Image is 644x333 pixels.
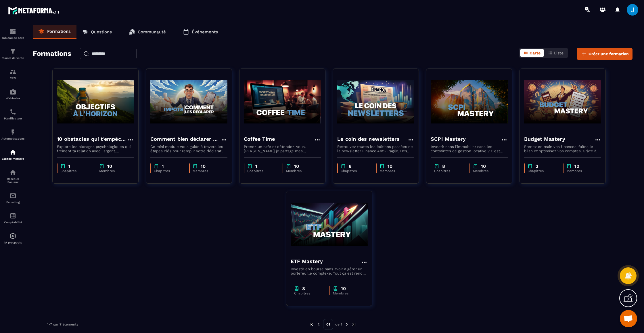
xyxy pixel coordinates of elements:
p: Événements [192,29,218,35]
p: Automatisations [1,137,24,140]
a: social-networksocial-networkRéseaux Sociaux [1,165,24,188]
img: formation-background [337,73,414,131]
a: Ouvrir le chat [620,310,637,327]
p: 10 [481,163,486,169]
p: Tunnel de vente [1,56,24,60]
p: Chapitres [528,169,557,173]
a: formationformationTunnel de vente [1,44,24,64]
img: chapter [333,286,338,291]
img: chapter [434,163,439,169]
p: Investir dans l'immobilier sans les contraintes de gestion locative ? C'est possible grâce aux SC... [431,144,508,153]
a: Événements [177,25,224,39]
h4: ETF Mastery [291,257,323,265]
a: formation-backgroundLe coin des newslettersRetrouvez toutes les éditions passées de la newsletter... [333,68,426,191]
a: formation-backgroundETF MasteryInvestir en bourse sans avoir à gérer un portefeuille complexe. To... [286,191,379,313]
img: chapter [154,163,159,169]
p: 10 [388,163,392,169]
p: 8 [302,286,305,291]
p: Espace membre [1,157,24,160]
p: Membres [333,291,362,295]
p: Communauté [138,29,166,35]
button: Liste [545,49,567,57]
p: Planificateur [1,117,24,120]
h4: SCPI Mastery [431,135,466,143]
img: chapter [528,163,533,169]
p: Formations [47,29,71,34]
a: Questions [76,25,118,39]
img: formation-background [291,195,368,253]
p: Comptabilité [1,221,24,224]
a: formation-background10 obstacles qui t'empêche de vivre ta vieExplore les blocages psychologiques... [52,68,146,191]
p: Chapitres [294,291,324,295]
p: Explore les blocages psychologiques qui freinent ta relation avec l'argent. Apprends a les surmon... [57,144,134,153]
p: 10 [574,163,579,169]
img: chapter [294,286,299,291]
p: 10 [294,163,299,169]
p: 10 [341,286,346,291]
img: next [351,322,356,327]
p: 2 [536,163,538,169]
img: chapter [473,163,478,169]
p: Retrouvez toutes les éditions passées de la newsletter Finance Anti-Fragile. Des idées et stratég... [337,144,414,153]
img: formation-background [244,73,321,131]
p: Questions [91,29,112,35]
img: automations [9,233,16,239]
p: 01 [323,319,333,330]
img: prev [316,322,321,327]
p: de 1 [335,322,342,327]
a: accountantaccountantComptabilité [1,208,24,228]
img: next [344,322,349,327]
img: formation [9,48,16,55]
span: Créer une formation [589,51,629,57]
p: Chapitres [247,169,277,173]
img: prev [309,322,314,327]
h2: Formations [33,48,71,60]
a: formationformationTableau de bord [1,24,24,44]
img: automations [9,88,16,95]
h4: Budget Mastery [524,135,565,143]
a: automationsautomationsEspace membre [1,144,24,165]
p: Chapitres [154,169,183,173]
p: 8 [349,163,352,169]
p: Chapitres [60,169,90,173]
p: Prenez un café et détendez-vous. [PERSON_NAME] je partage mes inspirations, mes découvertes et me... [244,144,321,153]
p: 1 [68,163,70,169]
p: Réseaux Sociaux [1,177,24,184]
a: automationsautomationsWebinaire [1,84,24,104]
p: 1-7 sur 7 éléments [47,322,78,326]
p: 10 [107,163,112,169]
img: chapter [99,163,104,169]
p: Webinaire [1,97,24,100]
p: Prenez en main vos finances, faites le bilan et optimisez vos comptes. Grâce à ce programme de dé... [524,144,601,153]
img: chapter [379,163,385,169]
img: chapter [60,163,66,169]
img: formation-background [431,73,508,131]
a: Formations [33,25,76,39]
button: Créer une formation [577,48,632,60]
img: chapter [566,163,572,169]
img: formation [9,28,16,35]
p: 1 [162,163,164,169]
img: accountant [9,212,16,219]
p: CRM [1,77,24,80]
h4: 10 obstacles qui t'empêche de vivre ta vie [57,135,127,143]
a: automationsautomationsAutomatisations [1,124,24,144]
p: Membres [566,169,595,173]
p: Membres [193,169,222,173]
img: chapter [193,163,198,169]
p: E-mailing [1,201,24,204]
img: logo [8,5,60,16]
h4: Comment bien déclarer ses impôts en bourse [150,135,221,143]
p: Ce mini module vous guide à travers les étapes clés pour remplir votre déclaration d'impôts effic... [150,144,227,153]
img: social-network [9,169,16,176]
img: formation-background [150,73,227,131]
img: automations [9,129,16,136]
p: Membres [473,169,502,173]
p: Membres [379,169,409,173]
img: automations [9,149,16,156]
img: scheduler [9,109,16,115]
a: formation-backgroundCoffee TimePrenez un café et détendez-vous. [PERSON_NAME] je partage mes insp... [239,68,333,191]
img: formation [9,68,16,75]
a: Communauté [123,25,172,39]
span: Carte [530,51,540,55]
